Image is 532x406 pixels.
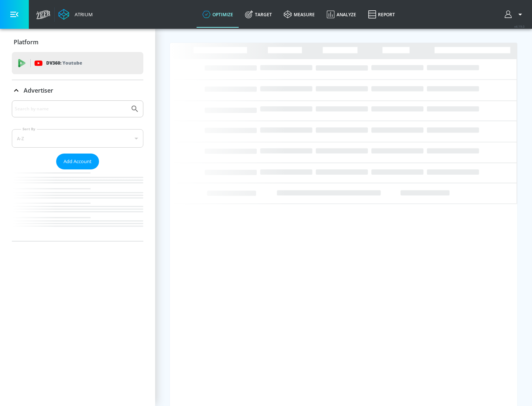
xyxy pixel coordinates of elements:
[46,59,82,67] p: DV360:
[58,9,93,20] a: Atrium
[12,52,143,74] div: DV360: Youtube
[12,129,143,148] div: A-Z
[56,154,99,169] button: Add Account
[14,38,38,46] p: Platform
[72,11,93,18] div: Atrium
[12,100,143,241] div: Advertiser
[197,1,239,28] a: optimize
[62,59,82,67] p: Youtube
[514,24,525,28] span: v 4.19.0
[12,32,143,52] div: Platform
[239,1,278,28] a: Target
[24,86,53,94] p: Advertiser
[362,1,401,28] a: Report
[278,1,321,28] a: measure
[21,127,37,131] label: Sort By
[15,104,127,114] input: Search by name
[64,157,92,166] span: Add Account
[12,80,143,101] div: Advertiser
[12,169,143,241] nav: list of Advertiser
[321,1,362,28] a: Analyze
